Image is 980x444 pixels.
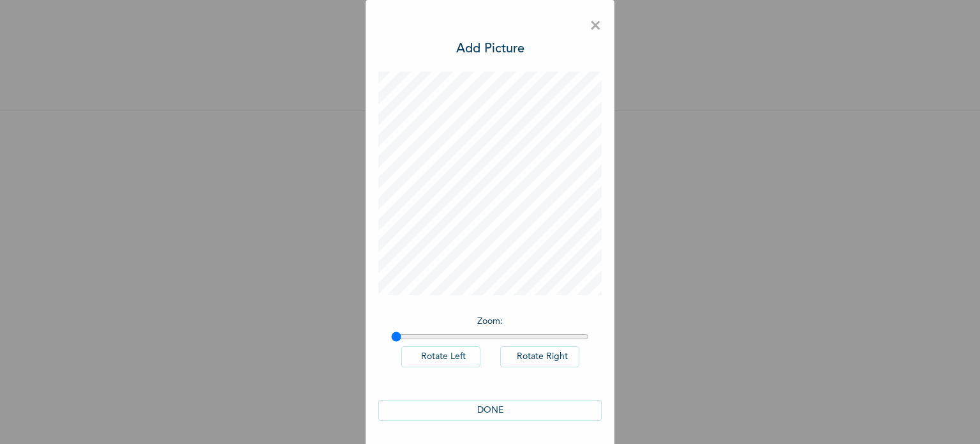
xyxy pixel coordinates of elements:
[456,40,524,59] h3: Add Picture
[378,400,602,421] button: DONE
[375,234,605,286] span: Please add a recent Passport Photograph
[500,346,579,367] button: Rotate Right
[391,315,589,328] p: Zoom :
[401,346,480,367] button: Rotate Left
[590,13,602,40] span: ×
